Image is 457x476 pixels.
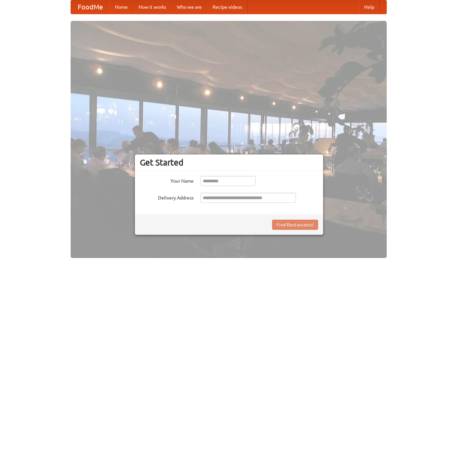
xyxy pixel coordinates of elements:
[140,176,194,184] label: Your Name
[172,0,207,14] a: Who we are
[359,0,380,14] a: Help
[272,220,318,230] button: Find Restaurants!
[133,0,172,14] a: How it works
[71,0,110,14] a: FoodMe
[110,0,133,14] a: Home
[207,0,247,14] a: Recipe videos
[140,193,194,201] label: Delivery Address
[140,157,318,168] h3: Get Started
